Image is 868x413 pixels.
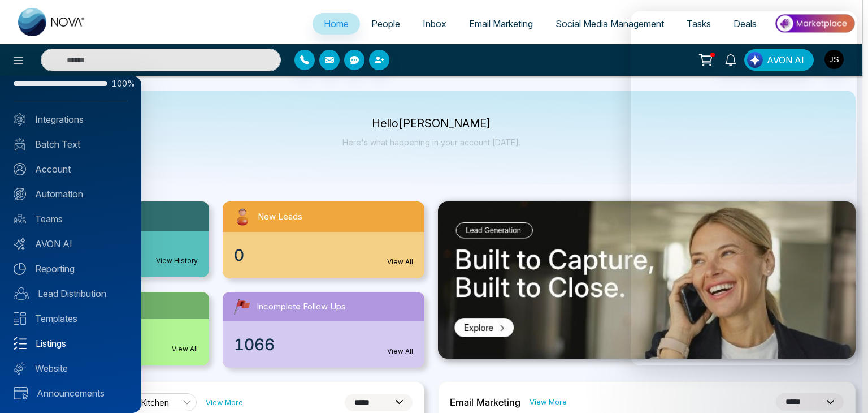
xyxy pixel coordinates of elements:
img: Automation.svg [14,188,26,200]
img: Integrated.svg [14,113,26,126]
a: Website [14,362,128,375]
img: Lead-dist.svg [14,287,29,300]
img: Avon-AI.svg [14,238,26,250]
img: announcements.svg [14,387,28,399]
a: Automation [14,187,128,201]
img: Account.svg [14,163,26,175]
img: batch_text_white.png [14,138,26,150]
a: Templates [14,312,128,325]
a: Integrations [14,113,128,126]
a: Listings [14,337,128,350]
img: Website.svg [14,362,26,375]
a: AVON AI [14,237,128,251]
a: Batch Text [14,137,128,151]
iframe: To enrich screen reader interactions, please activate Accessibility in Grammarly extension settings [631,11,857,365]
iframe: To enrich screen reader interactions, please activate Accessibility in Grammarly extension settings [830,375,857,402]
a: Lead Distribution [14,287,128,300]
img: Listings.svg [14,337,27,350]
span: 100% [112,80,128,88]
img: Reporting.svg [14,263,26,275]
a: Teams [14,212,128,226]
a: Account [14,162,128,176]
a: Reporting [14,262,128,276]
img: Templates.svg [14,312,26,325]
img: team.svg [14,213,26,225]
a: Announcements [14,386,128,400]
